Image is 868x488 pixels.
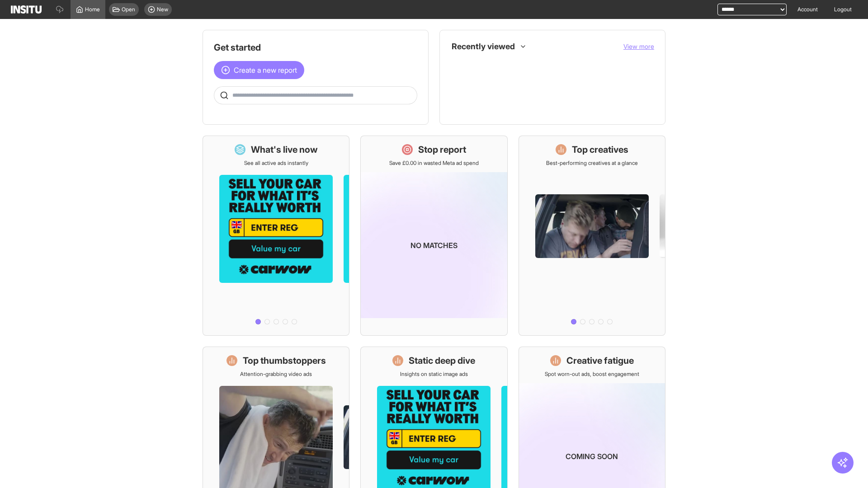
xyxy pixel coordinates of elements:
[546,160,638,167] p: Best-performing creatives at a glance
[240,371,312,378] p: Attention-grabbing video ads
[360,136,507,336] a: Stop reportSave £0.00 in wasted Meta ad spendNo matches
[389,160,479,167] p: Save £0.00 in wasted Meta ad spend
[519,136,665,336] a: Top creativesBest-performing creatives at a glance
[471,61,647,68] span: Creative Fatigue [Beta]
[471,101,647,108] span: Top 10 Unique Creatives [Beta]
[454,79,465,90] div: Insights
[157,6,168,13] span: New
[234,65,297,75] span: Create a new report
[203,136,349,336] a: What's live nowSee all active ads instantly
[11,5,42,14] img: Logo
[214,41,417,54] h1: Get started
[244,160,308,167] p: See all active ads instantly
[471,101,554,108] span: Top 10 Unique Creatives [Beta]
[251,143,318,156] h1: What's live now
[454,59,465,70] div: Insights
[122,6,135,13] span: Open
[410,240,458,251] p: No matches
[85,6,100,13] span: Home
[418,143,466,156] h1: Stop report
[471,81,511,88] span: Static Deep Dive
[471,81,647,88] span: Static Deep Dive
[243,354,326,367] h1: Top thumbstoppers
[409,354,475,367] h1: Static deep dive
[623,42,654,51] button: View more
[572,143,628,156] h1: Top creatives
[471,61,528,68] span: Creative Fatigue [Beta]
[400,371,468,378] p: Insights on static image ads
[214,61,304,79] button: Create a new report
[623,42,654,50] span: View more
[454,99,465,110] div: Insights
[361,172,507,318] img: coming-soon-gradient_kfitwp.png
